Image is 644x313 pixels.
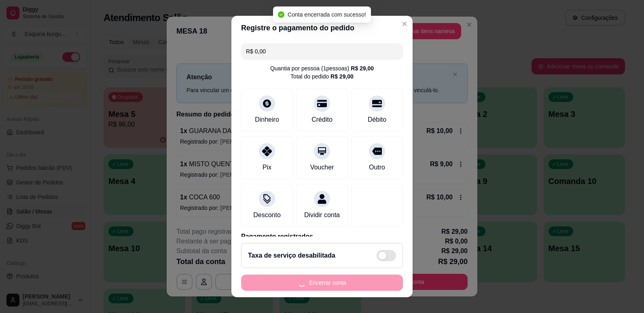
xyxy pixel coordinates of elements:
[368,115,386,125] div: Débito
[398,17,411,30] button: Close
[330,72,354,80] div: R$ 29,00
[241,232,403,241] p: Pagamento registrados
[253,210,281,220] div: Desconto
[288,11,366,18] span: Conta encerrada com sucesso!
[231,16,413,40] header: Registre o pagamento do pedido
[304,210,340,220] div: Dividir conta
[278,11,284,18] span: check-circle
[290,72,354,80] div: Total do pedido
[311,115,333,125] div: Crédito
[351,64,374,72] div: R$ 29,00
[369,163,385,172] div: Outro
[255,115,279,125] div: Dinheiro
[246,43,398,59] input: Ex.: hambúrguer de cordeiro
[248,251,335,260] h2: Taxa de serviço desabilitada
[270,64,374,72] div: Quantia por pessoa ( 1 pessoas)
[263,163,271,172] div: Pix
[310,163,334,172] div: Voucher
